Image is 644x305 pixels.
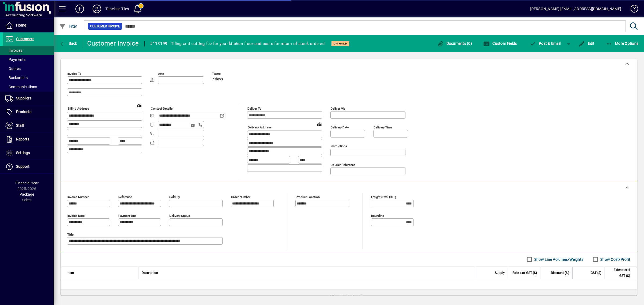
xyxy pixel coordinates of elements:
span: Communications [5,85,37,89]
a: Quotes [3,64,54,73]
button: Profile [88,4,105,14]
span: Rate excl GST ($) [513,270,537,276]
a: View on map [315,120,324,128]
a: Support [3,160,54,173]
a: Products [3,105,54,119]
span: Support [16,164,30,169]
a: View on map [135,101,144,110]
button: Documents (0) [436,39,473,48]
span: Documents (0) [437,41,472,46]
div: [PERSON_NAME] [EMAIL_ADDRESS][DOMAIN_NAME] [530,5,621,13]
span: P [539,41,541,46]
span: Package [20,192,34,196]
mat-label: Reference [118,195,132,199]
div: Tiling for kitchen floor [61,290,637,304]
span: Suppliers [16,96,31,100]
span: GST ($) [591,270,601,276]
div: #113199 - Tiling and cutting fee for your kitchen floor and costs for return of stock ordered [150,39,325,48]
a: Invoices [3,46,54,55]
mat-label: Sold by [169,195,180,199]
span: Filter [59,24,77,28]
span: Reports [16,137,29,141]
span: On hold [334,42,347,45]
mat-label: Delivery status [169,214,190,218]
button: Back [58,39,79,48]
mat-label: Payment due [118,214,136,218]
span: Customers [16,37,34,41]
span: Backorders [5,76,28,80]
span: Financial Year [15,181,39,185]
span: Custom Fields [483,41,517,46]
mat-label: Delivery time [374,125,392,129]
mat-label: Delivery date [331,125,349,129]
button: Post & Email [527,39,563,48]
a: Settings [3,146,54,160]
div: Customer Invoice [87,39,139,48]
span: Item [68,270,74,276]
mat-label: Instructions [331,144,347,148]
div: Timeless Tiles [105,5,129,13]
mat-label: Invoice number [67,195,89,199]
a: Knowledge Base [627,1,637,18]
label: Show Line Volumes/Weights [533,257,583,262]
button: Add [71,4,88,14]
span: Invoices [5,48,22,53]
span: Discount (%) [551,270,569,276]
mat-label: Invoice date [67,214,85,218]
mat-label: Freight (excl GST) [371,195,396,199]
mat-label: Deliver via [331,107,345,110]
app-page-header-button: Back [54,39,83,48]
span: ost & Email [530,41,561,46]
mat-label: Product location [296,195,320,199]
span: Home [16,23,26,27]
mat-label: Rounding [371,214,384,218]
label: Show Cost/Profit [599,257,630,262]
button: Send SMS [187,119,200,132]
span: Staff [16,123,24,128]
span: Payments [5,57,25,62]
a: Communications [3,82,54,91]
span: Edit [579,41,595,46]
span: Terms [212,72,244,76]
mat-label: Invoice To [67,72,82,76]
a: Backorders [3,73,54,82]
mat-label: Order number [231,195,250,199]
span: Customer Invoice [90,24,120,29]
span: More Options [606,41,639,46]
mat-label: Courier Reference [331,163,355,167]
mat-label: Attn [158,72,164,76]
span: Description [142,270,158,276]
span: Products [16,110,31,114]
a: Home [3,19,54,32]
a: Payments [3,55,54,64]
button: Filter [58,21,79,31]
mat-label: Title [67,233,74,236]
mat-label: Deliver To [247,107,261,110]
span: Settings [16,151,30,155]
span: 7 days [212,77,223,81]
span: Extend excl GST ($) [608,267,630,279]
button: More Options [605,39,640,48]
a: Staff [3,119,54,132]
span: Back [59,41,77,46]
button: Custom Fields [482,39,518,48]
span: Quotes [5,66,21,71]
a: Suppliers [3,92,54,105]
button: Edit [577,39,596,48]
a: Reports [3,133,54,146]
span: Supply [495,270,505,276]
